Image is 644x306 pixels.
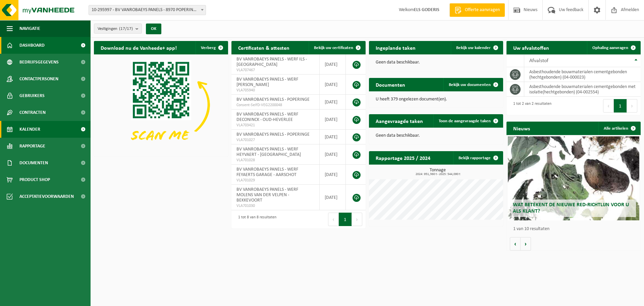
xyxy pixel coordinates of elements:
td: [DATE] [320,95,346,110]
button: Next [352,213,362,226]
h3: Tonnage [372,168,503,176]
span: BV VANROBAEYS PANELS - WERF ILS - [GEOGRAPHIC_DATA] [236,57,307,67]
span: 2024: 951,360 t - 2025: 544,090 t [372,173,503,176]
span: Rapportage [19,138,45,155]
h2: Rapportage 2025 / 2024 [369,151,437,164]
span: Offerte aanvragen [463,7,501,13]
span: VLA703421 [236,123,314,128]
span: Gebruikers [19,87,45,104]
button: Previous [603,99,614,113]
span: Afvalstof [529,58,548,63]
span: Documenten [19,155,48,171]
div: 1 tot 8 van 8 resultaten [235,212,276,227]
h2: Aangevraagde taken [369,114,430,127]
span: Dashboard [19,37,45,54]
span: VLA707467 [236,68,314,73]
button: Vorige [510,237,521,251]
h2: Uw afvalstoffen [506,41,556,54]
a: Bekijk uw certificaten [309,41,365,54]
h2: Documenten [369,78,412,91]
span: 10-295997 - BV VANROBAEYS PANELS - 8970 POPERINGE, BENELUXLAAN 12 [89,5,206,15]
span: BV VANROBAEYS PANELS - POPERINGE [236,97,310,102]
span: Ophaling aanvragen [592,46,628,50]
p: Geen data beschikbaar. [376,60,496,65]
span: Kalender [19,121,40,138]
span: Bekijk uw certificaten [314,46,353,50]
h2: Download nu de Vanheede+ app! [94,41,183,54]
span: BV VANROBAEYS PANELS - WERF FEYAERTS GARAGE - AARSCHOT [236,167,298,177]
a: Bekijk rapportage [453,151,502,165]
span: Acceptatievoorwaarden [19,188,74,205]
p: 1 van 10 resultaten [513,227,637,231]
span: VLA701029 [236,178,314,183]
span: BV VANROBAEYS PANELS - WERF HEYVAERT - [GEOGRAPHIC_DATA] [236,147,301,157]
span: VLA705940 [236,88,314,93]
button: Vestigingen(17/17) [94,24,142,34]
span: Wat betekent de nieuwe RED-richtlijn voor u als klant? [513,202,629,214]
button: 1 [339,213,352,226]
a: Alle artikelen [598,122,640,135]
span: Product Shop [19,171,50,188]
button: Previous [328,213,339,226]
a: Bekijk uw documenten [443,78,502,91]
h2: Nieuws [506,122,537,135]
h2: Certificaten & attesten [231,41,296,54]
td: [DATE] [320,110,346,130]
span: Consent-SelfD-VEG2200048 [236,102,314,108]
span: BV VANROBAEYS PANELS - WERF DECONINCK - OUD-HEVERLEE [236,112,298,122]
a: Offerte aanvragen [449,3,505,17]
td: [DATE] [320,185,346,210]
div: 1 tot 2 van 2 resultaten [510,98,551,113]
td: [DATE] [320,130,346,144]
p: U heeft 379 ongelezen document(en). [376,97,496,102]
td: [DATE] [320,144,346,165]
span: BV VANROBAEYS PANELS - WERF [PERSON_NAME] [236,77,298,87]
span: Bekijk uw kalender [456,46,491,50]
h2: Ingeplande taken [369,41,422,54]
span: Contactpersonen [19,71,58,87]
button: Next [627,99,637,113]
a: Toon de aangevraagde taken [433,114,502,128]
count: (17/17) [119,27,133,31]
td: [DATE] [320,165,346,185]
strong: ELS GODERIS [414,7,439,12]
a: Ophaling aanvragen [587,41,640,54]
span: VLA701028 [236,158,314,163]
td: [DATE] [320,75,346,95]
td: asbesthoudende bouwmaterialen cementgebonden met isolatie(hechtgebonden) (04-002554) [524,82,641,97]
span: Bekijk uw documenten [449,83,491,87]
span: Navigatie [19,20,40,37]
button: 1 [614,99,627,113]
td: asbesthoudende bouwmaterialen cementgebonden (hechtgebonden) (04-000023) [524,67,641,82]
a: Wat betekent de nieuwe RED-richtlijn voor u als klant? [508,136,639,220]
span: 10-295997 - BV VANROBAEYS PANELS - 8970 POPERINGE, BENELUXLAAN 12 [89,5,206,15]
span: Contracten [19,104,46,121]
span: Bedrijfsgegevens [19,54,59,71]
p: Geen data beschikbaar. [376,133,496,138]
td: [DATE] [320,54,346,75]
button: OK [146,24,161,34]
button: Verberg [196,41,227,54]
span: Verberg [201,46,216,50]
span: VLA701030 [236,203,314,209]
span: Toon de aangevraagde taken [439,119,491,123]
button: Volgende [521,237,531,251]
span: VLA701027 [236,137,314,143]
a: Bekijk uw kalender [451,41,502,54]
span: BV VANROBAEYS PANELS - WERF MOLENS VAN DER VELPEN - BEKKEVOORT [236,187,298,203]
span: BV VANROBAEYS PANELS - POPERINGE [236,132,310,137]
span: Vestigingen [98,24,133,34]
img: Download de VHEPlus App [94,54,228,155]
